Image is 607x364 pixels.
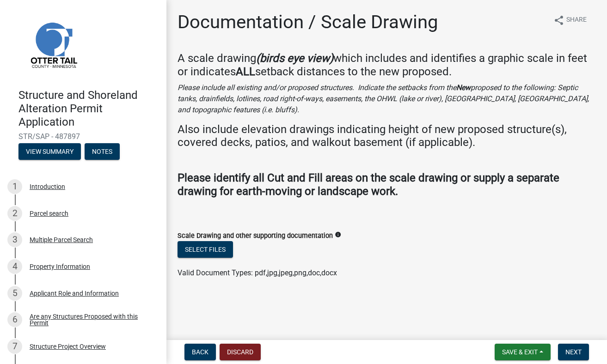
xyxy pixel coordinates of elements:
button: Notes [85,143,120,160]
div: Introduction [30,183,65,190]
div: Multiple Parcel Search [30,237,93,243]
div: 7 [7,339,22,354]
div: Parcel search [30,210,68,217]
span: Valid Document Types: pdf,jpg,jpeg,png,doc,docx [178,268,337,277]
button: Save & Exit [495,344,551,360]
span: STR/SAP - 487897 [18,132,148,141]
div: 5 [7,286,22,301]
span: Back [192,348,208,356]
img: Otter Tail County, Minnesota [18,10,88,79]
wm-modal-confirm: Summary [18,149,81,156]
h4: Structure and Shoreland Alteration Permit Application [18,89,159,128]
button: Discard [220,344,261,360]
strong: New [456,83,471,92]
i: Please include all existing and/or proposed structures. Indicate the setbacks from the proposed t... [178,83,589,114]
h4: Also include elevation drawings indicating height of new proposed structure(s), covered decks, pa... [178,123,596,150]
button: Select files [178,241,233,258]
wm-modal-confirm: Notes [85,149,120,156]
strong: (birds eye view) [256,52,333,65]
button: View Summary [18,143,81,160]
div: 6 [7,312,22,327]
i: info [335,231,341,238]
strong: ALL [236,65,255,78]
div: Applicant Role and Information [30,290,119,297]
span: Share [566,15,587,26]
h1: Documentation / Scale Drawing [178,11,438,33]
i: share [553,15,564,26]
div: Property Information [30,263,90,270]
label: Scale Drawing and other supporting documentation [178,233,333,239]
span: Next [565,348,582,356]
strong: Please identify all Cut and Fill areas on the scale drawing or supply a separate drawing for eart... [178,171,559,198]
button: Next [558,344,589,360]
div: 1 [7,179,22,194]
button: shareShare [546,11,594,29]
div: 4 [7,259,22,274]
div: 3 [7,232,22,247]
span: Save & Exit [502,348,538,356]
div: Structure Project Overview [30,343,106,350]
button: Back [184,344,216,360]
div: 2 [7,206,22,221]
div: Are any Structures Proposed with this Permit [30,313,152,326]
h4: A scale drawing which includes and identifies a graphic scale in feet or indicates setback distan... [178,52,596,79]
